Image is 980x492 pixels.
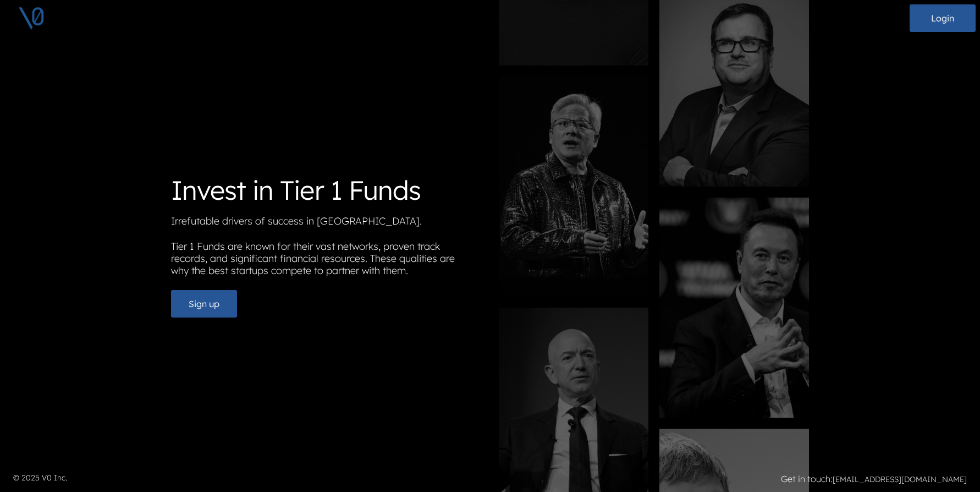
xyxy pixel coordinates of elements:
[910,4,976,32] button: Login
[171,215,481,232] p: Irrefutable drivers of success in [GEOGRAPHIC_DATA].
[18,4,45,32] img: V0 logo
[171,290,237,318] button: Sign up
[781,473,833,484] strong: Get in touch:
[833,474,967,484] a: [EMAIL_ADDRESS][DOMAIN_NAME]
[171,174,481,206] h1: Invest in Tier 1 Funds
[171,240,481,281] p: Tier 1 Funds are known for their vast networks, proven track records, and significant financial r...
[13,472,483,484] p: © 2025 V0 Inc.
